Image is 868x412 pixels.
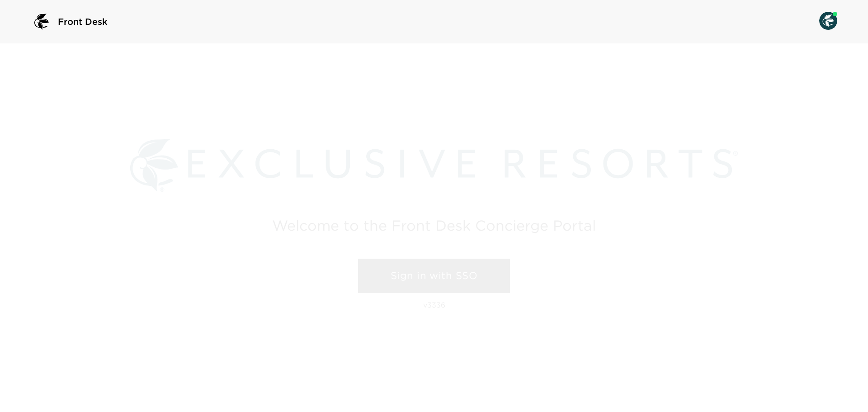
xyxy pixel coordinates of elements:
[272,218,596,232] h2: Welcome to the Front Desk Concierge Portal
[358,259,510,293] a: Sign in with SSO
[58,15,108,28] span: Front Desk
[423,300,445,309] p: v3336
[819,12,837,30] img: User
[31,11,52,33] img: logo
[130,139,738,192] img: Exclusive Resorts logo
